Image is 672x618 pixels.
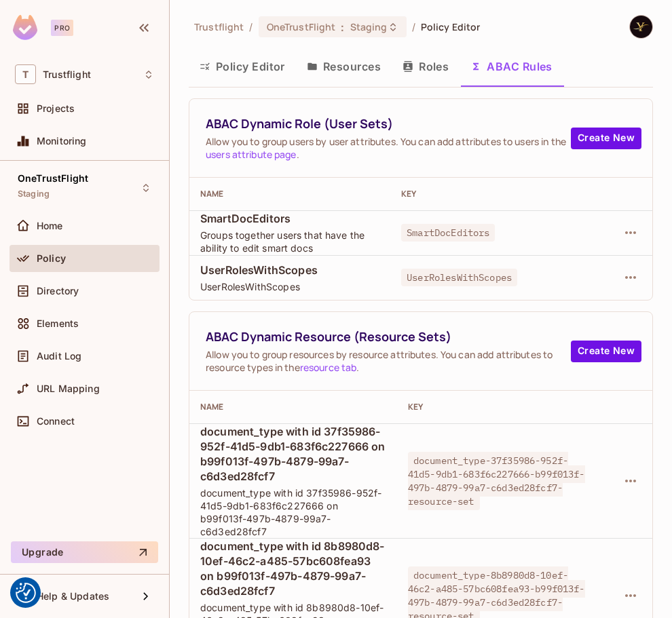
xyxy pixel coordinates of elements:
[249,20,253,33] li: /
[206,328,571,345] span: ABAC Dynamic Resource (Resource Sets)
[296,50,392,83] button: Resources
[37,591,109,602] span: Help & Updates
[392,50,460,83] button: Roles
[37,286,79,296] span: Directory
[200,263,379,277] span: UserRolesWithScopes
[18,189,50,199] span: Staging
[15,64,36,84] span: T
[189,50,296,83] button: Policy Editor
[206,135,571,161] span: Allow you to group users by user attributes. You can add attributes to users in the .
[206,148,297,161] a: users attribute page
[11,541,158,563] button: Upgrade
[200,229,379,254] span: Groups together users that have the ability to edit smart docs
[16,583,36,603] img: Revisit consent button
[16,583,36,603] button: Consent Preferences
[200,402,386,412] div: Name
[194,20,244,33] span: the active workspace
[200,211,379,226] span: SmartDocEditors
[630,16,652,38] img: Yilmaz Alizadeh
[401,189,578,199] div: Key
[200,424,386,484] span: document_type with id 37f35986-952f-41d5-9db1-683f6c227666 on b99f013f-497b-4879-99a7-c6d3ed28fcf7
[350,20,388,33] span: Staging
[206,348,571,374] span: Allow you to group resources by resource attributes. You can add attributes to resource types in ...
[13,15,37,40] img: SReyMgAAAABJRU5ErkJggg==
[37,136,87,147] span: Monitoring
[51,20,73,36] div: Pro
[200,486,386,538] span: document_type with id 37f35986-952f-41d5-9db1-683f6c227666 on b99f013f-497b-4879-99a7-c6d3ed28fcf7
[300,361,357,374] a: resource tab
[412,20,415,33] li: /
[37,351,81,362] span: Audit Log
[18,173,88,184] span: OneTrustFlight
[37,220,63,231] span: Home
[200,280,379,293] span: UserRolesWithScopes
[200,539,386,598] span: document_type with id 8b8980d8-10ef-46c2-a485-57bc608fea93 on b99f013f-497b-4879-99a7-c6d3ed28fcf7
[37,253,66,264] span: Policy
[200,189,379,199] div: Name
[206,115,571,132] span: ABAC Dynamic Role (User Sets)
[401,269,517,286] span: UserRolesWithScopes
[340,22,345,33] span: :
[408,452,585,510] span: document_type-37f35986-952f-41d5-9db1-683f6c227666-b99f013f-497b-4879-99a7-c6d3ed28fcf7-resource-set
[408,402,590,412] div: Key
[37,318,79,329] span: Elements
[401,224,495,242] span: SmartDocEditors
[37,383,100,394] span: URL Mapping
[43,69,91,80] span: Workspace: Trustflight
[37,416,75,427] span: Connect
[37,103,75,114] span: Projects
[571,128,641,149] button: Create New
[571,341,641,362] button: Create New
[267,20,336,33] span: OneTrustFlight
[421,20,481,33] span: Policy Editor
[460,50,563,83] button: ABAC Rules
